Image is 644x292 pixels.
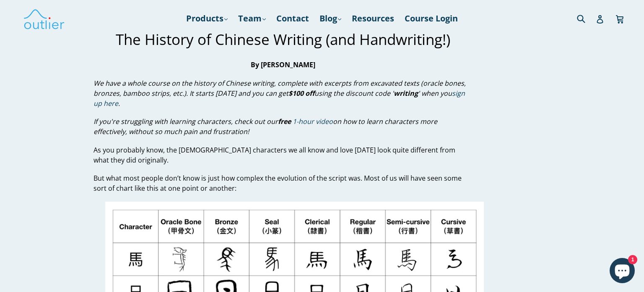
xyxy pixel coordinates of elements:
[251,61,315,70] strong: By [PERSON_NAME]
[607,258,637,285] inbox-online-store-chat: Shopify online store chat
[93,117,437,136] span: If you're struggling with learning characters, check out our on how to learn characters more effe...
[400,11,462,26] a: Course Login
[182,11,232,26] a: Products
[272,11,313,26] a: Contact
[315,11,345,26] a: Blog
[348,11,398,26] a: Resources
[575,10,598,27] input: Search
[288,89,314,98] strong: $100 off
[278,117,291,126] strong: free
[93,89,465,108] a: sign up here
[116,29,450,49] span: The History of Chinese Writing (and Handwriting!)
[93,145,455,165] span: As you probably know, the [DEMOGRAPHIC_DATA] characters we all know and love [DATE] look quite di...
[93,174,462,193] span: But what most people don’t know is just how complex the evolution of the script was. Most of us w...
[23,6,65,31] img: Outlier Linguistics
[293,117,333,126] a: 1-hour video
[234,11,270,26] a: Team
[93,79,466,108] span: We have a whole course on the history of Chinese writing, complete with excerpts from excavated t...
[394,89,418,98] strong: writing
